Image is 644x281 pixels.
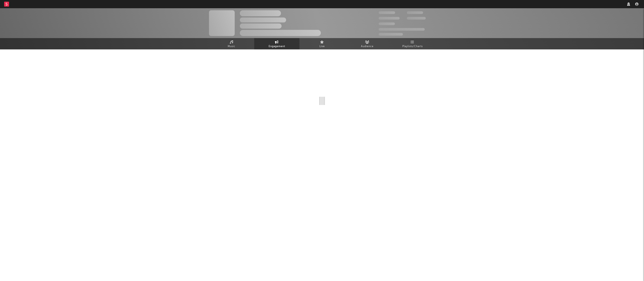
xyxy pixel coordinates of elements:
[407,11,423,14] span: 100,000
[319,44,325,49] span: Live
[345,38,390,49] a: Audience
[379,22,395,25] span: 100,000
[269,44,285,49] span: Engagement
[379,11,395,14] span: 300,000
[228,44,235,49] span: Music
[402,44,423,49] span: Playlists/Charts
[379,33,403,36] span: Jump Score: 85.0
[254,38,299,49] a: Engagement
[379,28,425,31] span: 50,000,000 Monthly Listeners
[379,17,400,20] span: 50,000,000
[390,38,435,49] a: Playlists/Charts
[361,44,374,49] span: Audience
[209,38,254,49] a: Music
[407,17,426,20] span: 1,000,000
[299,38,345,49] a: Live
